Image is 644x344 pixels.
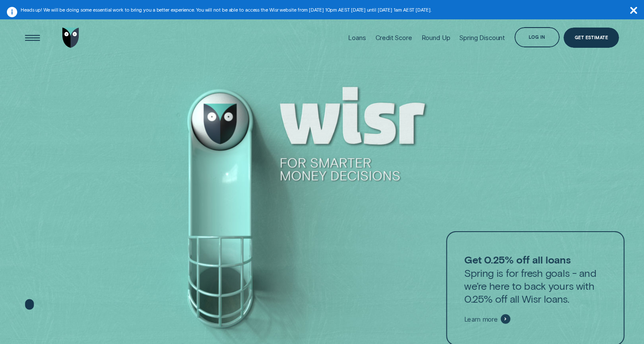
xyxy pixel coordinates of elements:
[61,15,81,60] a: Go to home page
[348,34,366,42] div: Loans
[459,34,505,42] div: Spring Discount
[422,15,450,60] a: Round Up
[564,28,619,48] a: Get Estimate
[376,34,412,42] div: Credit Score
[464,315,498,323] span: Learn more
[62,28,79,48] img: Wisr
[464,253,607,305] p: Spring is for fresh goals - and we’re here to back yours with 0.25% off all Wisr loans.
[348,15,366,60] a: Loans
[515,27,560,47] button: Log in
[22,28,43,48] button: Open Menu
[459,15,505,60] a: Spring Discount
[464,253,570,266] strong: Get 0.25% off all loans
[376,15,412,60] a: Credit Score
[422,34,450,42] div: Round Up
